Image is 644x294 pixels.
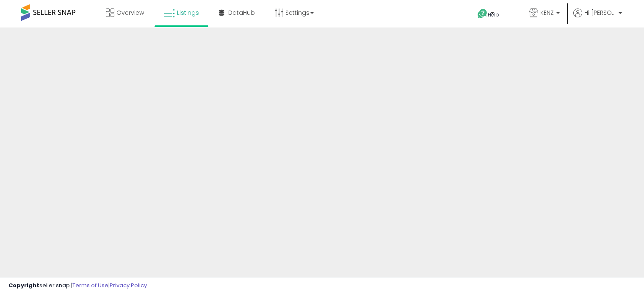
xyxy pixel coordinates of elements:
span: DataHub [228,8,255,17]
i: Get Help [477,8,488,19]
a: Terms of Use [72,281,108,289]
div: seller snap | | [8,282,147,290]
span: Listings [177,8,199,17]
a: Help [471,2,516,27]
a: Hi [PERSON_NAME] [573,8,622,27]
span: Overview [116,8,144,17]
span: Help [488,11,499,18]
span: Hi [PERSON_NAME] [584,8,616,17]
a: Privacy Policy [110,281,147,289]
strong: Copyright [8,281,39,289]
span: KENZ [540,8,554,17]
